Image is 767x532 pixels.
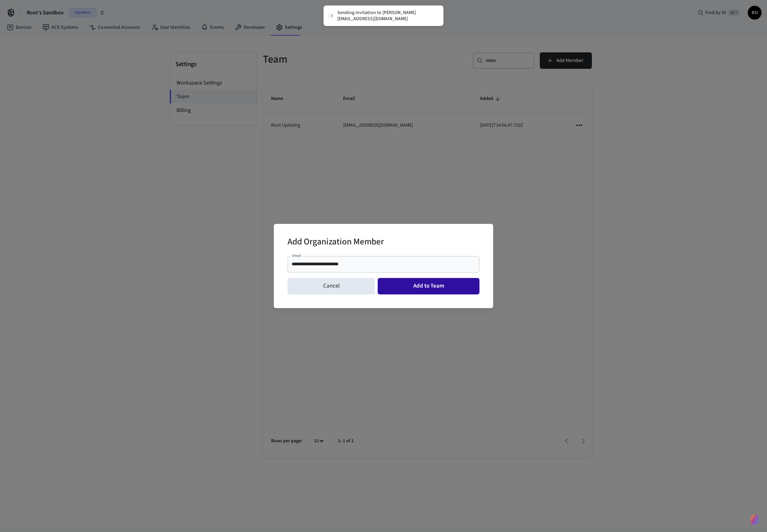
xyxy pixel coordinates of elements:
button: Add to Team [378,278,479,294]
label: Email [292,253,301,258]
div: Sending invitation to [PERSON_NAME][EMAIL_ADDRESS][DOMAIN_NAME] [337,10,437,22]
img: SeamLogoGradient.69752ec5.svg [751,514,759,525]
h2: Add Organization Member [288,232,384,253]
button: Cancel [288,278,375,294]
